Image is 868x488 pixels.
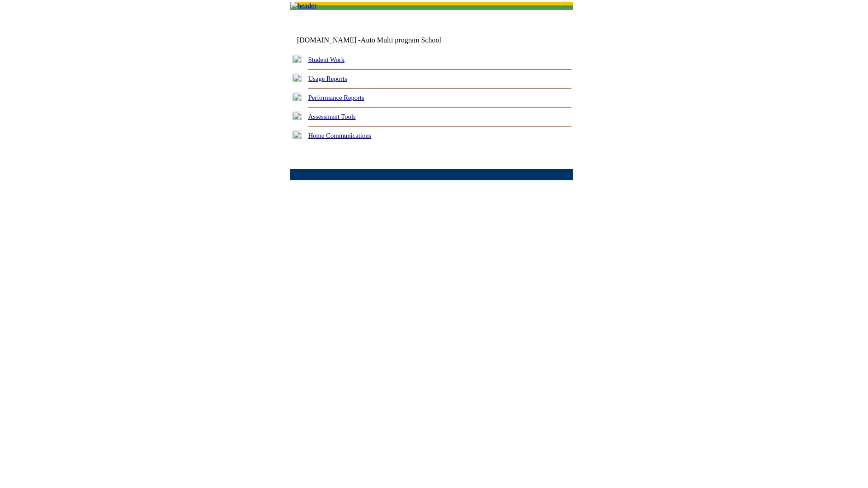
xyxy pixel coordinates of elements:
[290,2,317,10] img: header
[297,36,463,44] td: [DOMAIN_NAME] -
[308,75,347,82] a: Usage Reports
[361,36,441,44] nobr: Auto Multi program School
[308,94,364,101] a: Performance Reports
[308,56,344,63] a: Student Work
[308,113,356,120] a: Assessment Tools
[292,74,302,82] img: plus.gif
[308,132,372,139] a: Home Communications
[292,93,302,101] img: plus.gif
[292,112,302,120] img: plus.gif
[292,131,302,139] img: plus.gif
[292,55,302,63] img: plus.gif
